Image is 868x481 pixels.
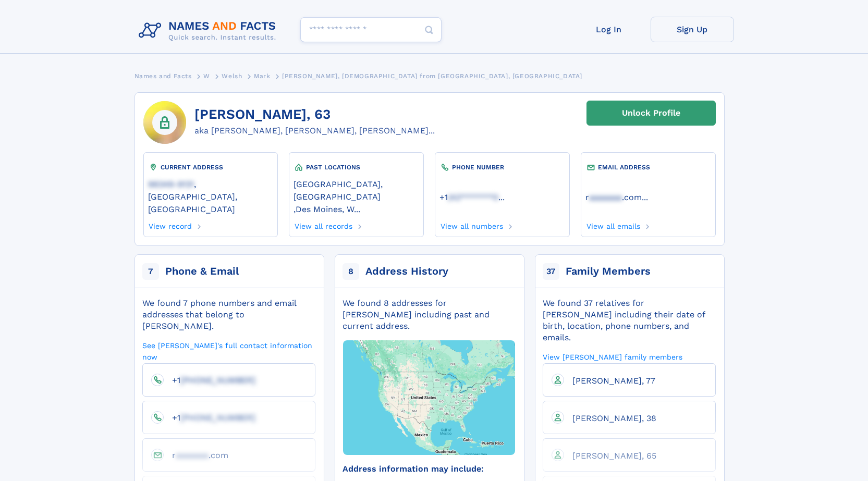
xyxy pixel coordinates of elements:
div: PAST LOCATIONS [294,162,419,172]
span: [PERSON_NAME], 65 [572,451,656,461]
span: 7 [142,263,159,280]
a: View all numbers [439,219,503,230]
span: aaaaaaa [589,192,622,202]
a: [PERSON_NAME], 65 [564,450,656,460]
a: +1[PHONE_NUMBER] [164,375,255,385]
span: Mark [254,72,270,80]
a: [GEOGRAPHIC_DATA], [GEOGRAPHIC_DATA] [294,178,419,202]
a: View record [148,219,192,230]
span: 8 [343,263,359,280]
span: [PHONE_NUMBER] [180,375,255,385]
div: Phone & Email [165,264,239,279]
a: View [PERSON_NAME] family members [543,352,682,362]
a: [PERSON_NAME], 77 [564,375,655,385]
div: PHONE NUMBER [439,162,565,172]
div: aka [PERSON_NAME], [PERSON_NAME], [PERSON_NAME]... [194,125,435,137]
a: Unlock Profile [586,101,716,126]
span: aaaaaaa [176,450,209,460]
div: We found 37 relatives for [PERSON_NAME] including their date of birth, location, phone numbers, a... [543,298,716,343]
span: [PERSON_NAME], 77 [572,376,655,386]
a: Sign Up [651,17,734,42]
div: , [294,172,419,219]
a: ... [439,192,565,202]
a: Names and Facts [135,69,192,82]
div: Address information may include: [343,463,516,475]
a: See [PERSON_NAME]'s full contact information now [142,340,315,362]
a: W [203,69,210,82]
div: EMAIL ADDRESS [585,162,711,172]
a: Log In [567,17,651,42]
span: Welsh [222,72,242,80]
span: [PERSON_NAME], 38 [572,413,656,423]
a: raaaaaaa.com [585,191,642,202]
a: [PERSON_NAME], 38 [564,413,656,423]
span: W [203,72,210,80]
a: raaaaaaa.com [164,450,228,460]
span: 37 [543,263,559,280]
input: search input [300,17,442,42]
div: Family Members [566,264,651,279]
a: View all emails [585,219,640,230]
a: View all records [294,219,352,230]
img: Logo Names and Facts [135,17,285,45]
span: [PHONE_NUMBER] [180,413,255,423]
div: CURRENT ADDRESS [148,162,273,172]
span: 98349-9131 [148,179,194,189]
span: [PERSON_NAME], [DEMOGRAPHIC_DATA] from [GEOGRAPHIC_DATA], [GEOGRAPHIC_DATA] [282,72,582,80]
button: Search Button [417,17,442,43]
a: +1[PHONE_NUMBER] [164,412,255,422]
div: We found 7 phone numbers and email addresses that belong to [PERSON_NAME]. [142,298,315,332]
a: Mark [254,69,270,82]
div: Unlock Profile [622,101,680,125]
a: Des Moines, W... [296,203,360,214]
h1: [PERSON_NAME], 63 [194,107,435,122]
div: Address History [365,264,448,279]
a: Welsh [222,69,242,82]
a: 98349-9131, [GEOGRAPHIC_DATA], [GEOGRAPHIC_DATA] [148,178,273,214]
div: We found 8 addresses for [PERSON_NAME] including past and current address. [343,298,516,332]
